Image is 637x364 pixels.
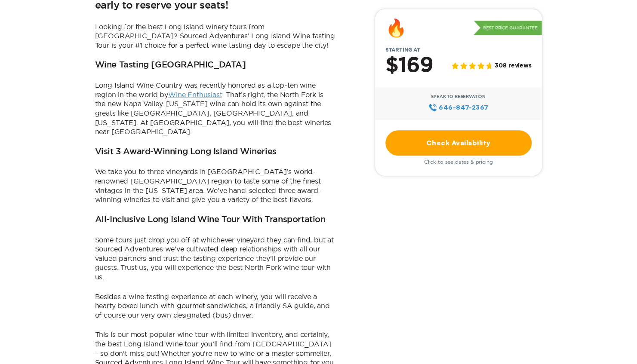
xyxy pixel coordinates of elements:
a: 646‍-847‍-2367 [428,103,488,112]
h2: $169 [385,55,433,77]
p: We take you to three vineyards in [GEOGRAPHIC_DATA]’s world-renowned [GEOGRAPHIC_DATA] region to ... [95,167,336,204]
div: 🔥 [385,19,407,37]
p: Besides a wine tasting experience at each winery, you will receive a hearty boxed lunch with gour... [95,292,336,320]
p: Best Price Guarantee [474,21,542,35]
p: Some tours just drop you off at whichever vineyard they can find, but at Sourced Adventures we’ve... [95,236,336,282]
p: Long Island Wine Country was recently honored as a top-ten wine region in the world by . That’s r... [95,81,336,137]
span: Speak to Reservation [431,94,486,99]
h3: All-Inclusive Long Island Wine Tour With Transportation [95,215,326,225]
span: Starting at [375,47,431,53]
h3: Visit 3 Award-Winning Long Island Wineries [95,147,277,157]
span: 308 reviews [495,63,531,70]
a: Check Availability [385,130,532,156]
p: Looking for the best Long Island winery tours from [GEOGRAPHIC_DATA]? Sourced Adventures’ Long Is... [95,22,336,50]
span: Click to see dates & pricing [424,159,493,165]
a: Wine Enthusiast [168,91,222,98]
span: 646‍-847‍-2367 [439,103,488,112]
h3: Wine Tasting [GEOGRAPHIC_DATA] [95,60,246,70]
